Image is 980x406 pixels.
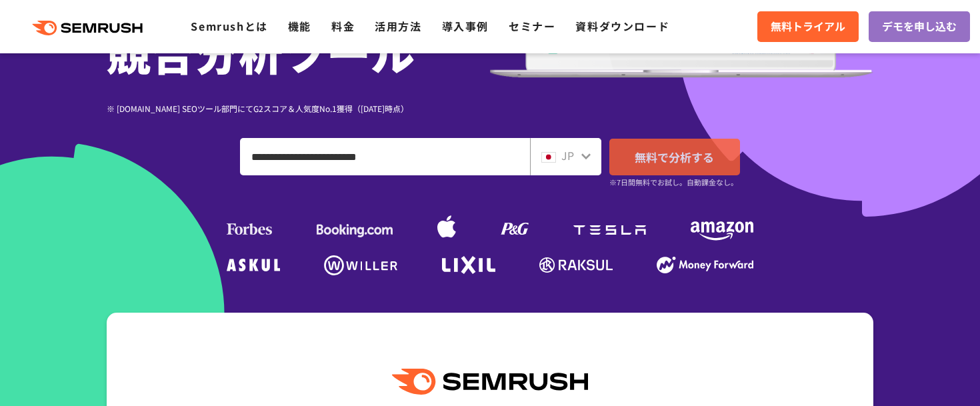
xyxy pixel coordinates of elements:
span: 無料トライアル [771,18,845,35]
a: デモを申し込む [869,11,970,42]
a: 料金 [331,18,355,34]
a: 導入事例 [442,18,489,34]
span: 無料で分析する [635,149,714,165]
small: ※7日間無料でお試し。自動課金なし。 [609,176,738,189]
a: Semrushとは [191,18,267,34]
a: 無料トライアル [757,11,859,42]
span: JP [561,147,574,163]
div: ※ [DOMAIN_NAME] SEOツール部門にてG2スコア＆人気度No.1獲得（[DATE]時点） [107,102,490,115]
a: セミナー [509,18,555,34]
input: ドメイン、キーワードまたはURLを入力してください [241,139,529,175]
a: 資料ダウンロード [575,18,669,34]
a: 活用方法 [375,18,421,34]
img: Semrush [392,369,588,395]
span: デモを申し込む [882,18,957,35]
a: 無料で分析する [609,139,740,175]
a: 機能 [288,18,311,34]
